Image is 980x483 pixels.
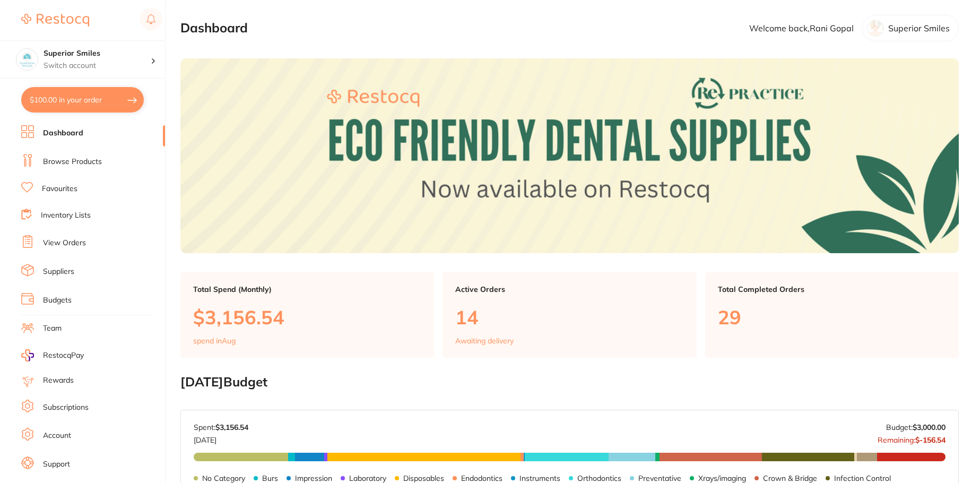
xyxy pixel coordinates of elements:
p: Burs [262,474,278,482]
a: Active Orders14Awaiting delivery [443,272,696,358]
p: Remaining: [878,432,946,444]
p: Budget: [886,423,946,432]
a: RestocqPay [21,349,84,361]
p: Welcome back, Rani Gopal [749,23,854,33]
p: Laboratory [349,474,386,482]
img: RestocqPay [21,349,34,361]
strong: $3,156.54 [215,422,248,432]
span: RestocqPay [43,350,84,361]
p: No Category [202,474,245,482]
p: Switch account [44,61,151,71]
p: Preventative [638,474,681,482]
a: Budgets [43,295,72,306]
p: Superior Smiles [888,23,950,33]
strong: $-156.54 [915,435,946,445]
img: Restocq Logo [21,14,89,27]
a: Inventory Lists [41,210,91,221]
a: Restocq Logo [21,8,89,32]
h4: Superior Smiles [44,48,151,59]
p: Endodontics [461,474,502,482]
p: Orthodontics [577,474,621,482]
img: Superior Smiles [16,49,38,70]
button: $100.00 in your order [21,87,144,113]
a: Browse Products [43,157,102,167]
p: Impression [295,474,332,482]
img: Dashboard [180,58,959,253]
p: Active Orders [455,285,683,294]
a: Suppliers [43,266,74,277]
a: Favourites [42,184,77,194]
p: spend in Aug [193,337,236,345]
p: Total Spend (Monthly) [193,285,421,294]
p: Xrays/imaging [698,474,746,482]
a: Total Spend (Monthly)$3,156.54spend inAug [180,272,434,358]
a: Account [43,430,71,441]
a: View Orders [43,238,86,248]
strong: $3,000.00 [913,422,946,432]
a: Rewards [43,375,74,386]
p: 29 [718,306,946,328]
p: 14 [455,306,683,328]
p: Total Completed Orders [718,285,946,294]
p: $3,156.54 [193,306,421,328]
a: Dashboard [43,128,83,139]
a: Total Completed Orders29 [705,272,959,358]
p: Awaiting delivery [455,337,514,345]
h2: Dashboard [180,21,248,36]
p: [DATE] [194,432,248,444]
p: Infection Control [834,474,891,482]
a: Team [43,323,62,334]
p: Spent: [194,423,248,432]
p: Instruments [519,474,560,482]
p: Disposables [403,474,444,482]
a: Subscriptions [43,402,89,413]
p: Crown & Bridge [763,474,817,482]
h2: [DATE] Budget [180,375,959,390]
a: Support [43,459,70,470]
